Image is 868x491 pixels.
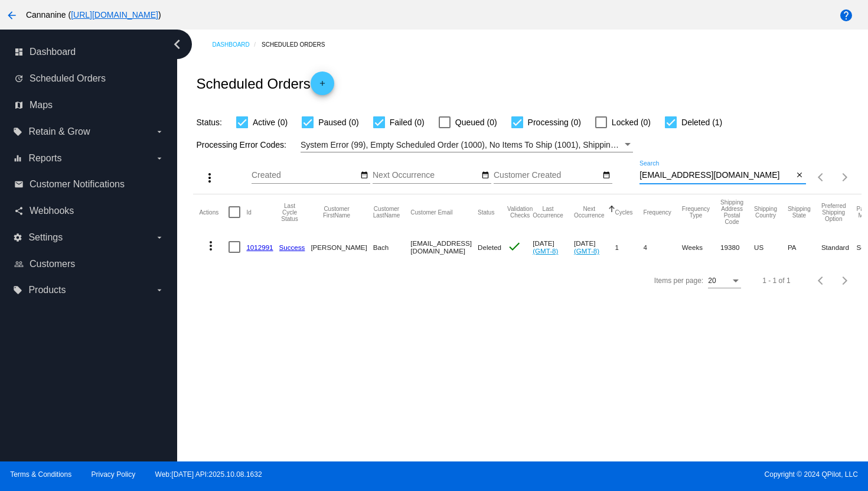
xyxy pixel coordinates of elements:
span: Deleted (1) [681,115,722,129]
a: update Scheduled Orders [14,69,164,88]
button: Previous page [810,269,833,292]
button: Change sorting for ShippingState [788,206,811,219]
mat-header-cell: Validation Checks [507,194,533,230]
i: update [14,74,24,83]
mat-icon: date_range [360,171,368,180]
div: 1 - 1 of 1 [762,277,790,285]
i: arrow_drop_down [155,285,164,295]
i: arrow_drop_down [155,154,164,163]
button: Change sorting for FrequencyType [682,206,710,219]
button: Change sorting for CustomerLastName [373,206,400,219]
a: Terms & Conditions [10,470,71,479]
mat-icon: check [507,239,521,253]
mat-cell: PA [788,230,821,264]
i: people_outline [14,259,24,269]
span: Customer Notifications [30,179,125,190]
input: Search [639,171,794,180]
button: Change sorting for CustomerEmail [410,209,452,216]
a: email Customer Notifications [14,175,164,194]
i: chevron_left [168,35,187,54]
button: Change sorting for ShippingPostcode [720,199,743,225]
i: settings [13,233,22,242]
mat-icon: arrow_back [5,8,19,22]
span: Failed (0) [390,115,425,129]
i: arrow_drop_down [155,127,164,136]
span: Processing Error Codes: [196,140,286,149]
i: email [14,180,24,189]
mat-icon: close [795,171,804,180]
button: Change sorting for LastProcessingCycleId [279,203,301,222]
button: Change sorting for Status [478,209,494,216]
mat-cell: [DATE] [533,230,574,264]
a: 1012991 [246,243,273,251]
mat-cell: 4 [644,230,682,264]
a: (GMT-8) [533,247,558,255]
span: Webhooks [30,206,74,216]
a: Success [279,243,305,251]
a: share Webhooks [14,201,164,220]
span: Retain & Grow [28,126,90,137]
mat-select: Items per page: [708,277,741,285]
a: Scheduled Orders [262,35,335,54]
button: Next page [833,269,857,292]
mat-cell: [EMAIL_ADDRESS][DOMAIN_NAME] [410,230,478,264]
a: Dashboard [212,35,262,54]
div: Items per page: [654,277,703,285]
mat-icon: more_vert [204,239,218,253]
span: Scheduled Orders [30,73,106,84]
span: Dashboard [30,47,76,57]
button: Change sorting for LastOccurrenceUtc [533,206,563,219]
i: equalizer [13,154,22,163]
span: Settings [28,232,63,243]
mat-cell: US [754,230,788,264]
span: Copyright © 2024 QPilot, LLC [444,470,858,479]
span: Processing (0) [528,115,581,129]
button: Change sorting for ShippingCountry [754,206,777,219]
a: Web:[DATE] API:2025.10.08.1632 [155,470,262,479]
mat-cell: Bach [373,230,411,264]
button: Change sorting for Id [246,209,251,216]
button: Change sorting for PreferredShippingOption [821,203,846,222]
a: dashboard Dashboard [14,43,164,61]
mat-cell: [DATE] [574,230,615,264]
button: Change sorting for Cycles [615,209,633,216]
mat-cell: 1 [615,230,644,264]
mat-select: Filter by Processing Error Codes [301,138,633,152]
span: Paused (0) [318,115,358,129]
h2: Scheduled Orders [196,71,334,95]
span: Queued (0) [455,115,497,129]
i: arrow_drop_down [155,233,164,242]
input: Next Occurrence [373,171,479,180]
span: Reports [28,153,61,164]
mat-cell: 19380 [720,230,754,264]
input: Created [252,171,358,180]
span: Deleted [478,243,501,251]
mat-header-cell: Actions [199,194,229,230]
input: Customer Created [494,171,600,180]
a: (GMT-8) [574,247,599,255]
mat-icon: date_range [481,171,490,180]
span: Products [28,285,66,295]
button: Clear [794,170,806,182]
span: Cannanine ( ) [26,10,161,19]
span: Locked (0) [612,115,651,129]
i: map [14,100,24,110]
mat-icon: more_vert [203,171,217,185]
mat-cell: Weeks [682,230,720,264]
i: local_offer [13,127,22,136]
mat-icon: date_range [602,171,611,180]
button: Next page [833,165,857,189]
button: Change sorting for NextOccurrenceUtc [574,206,605,219]
button: Previous page [810,165,833,189]
mat-icon: help [839,8,853,22]
mat-cell: [PERSON_NAME] [311,230,373,264]
i: local_offer [13,285,22,295]
mat-cell: Standard [821,230,857,264]
span: Customers [30,259,75,269]
button: Change sorting for CustomerFirstName [311,206,362,219]
i: dashboard [14,47,24,57]
span: 20 [708,277,716,285]
i: share [14,206,24,216]
a: Privacy Policy [92,470,136,479]
span: Status: [196,118,222,127]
